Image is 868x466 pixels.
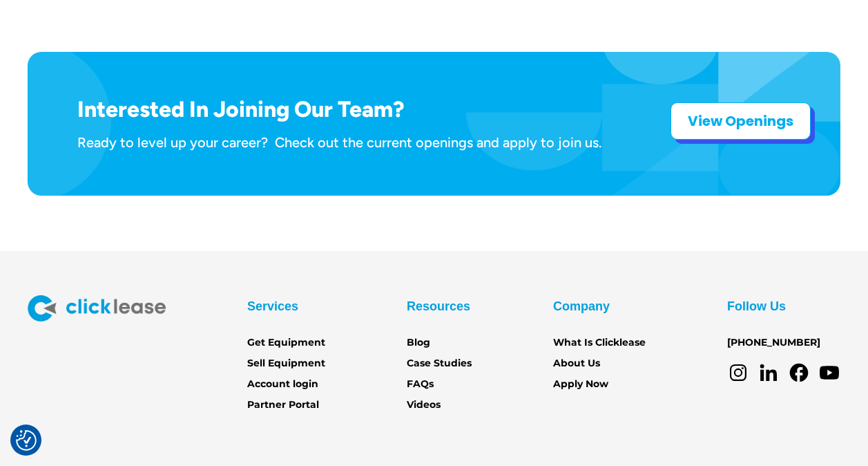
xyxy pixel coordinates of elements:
button: Consent Preferences [16,430,37,451]
div: Ready to level up your career? Check out the current openings and apply to join us. [77,133,601,151]
strong: View Openings [688,111,793,131]
img: Revisit consent button [16,430,37,451]
a: View Openings [671,102,811,140]
a: What Is Clicklease [553,335,646,351]
div: Follow Us [727,295,786,317]
a: FAQs [407,377,434,392]
a: Videos [407,398,441,413]
div: Resources [407,295,470,317]
div: Company [553,295,610,317]
a: Blog [407,335,430,351]
a: Apply Now [553,377,608,392]
img: Clicklease logo [28,295,166,321]
a: Sell Equipment [247,356,325,371]
a: About Us [553,356,600,371]
h1: Interested In Joining Our Team? [77,96,601,122]
div: Services [247,295,298,317]
a: Get Equipment [247,335,325,351]
a: Partner Portal [247,398,319,413]
a: Case Studies [407,356,472,371]
a: [PHONE_NUMBER] [727,335,820,351]
a: Account login [247,377,318,392]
